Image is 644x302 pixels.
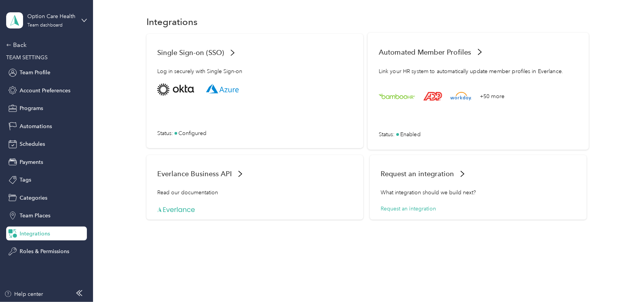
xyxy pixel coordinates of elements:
[601,259,644,302] iframe: Everlance-gr Chat Button Frame
[20,87,70,95] span: Account Preferences
[20,140,45,148] span: Schedules
[381,205,576,213] div: Request an integration
[480,92,504,100] div: +50 more
[379,67,578,83] div: Link your HR system to automatically update member profiles in Everlance.
[20,212,50,220] span: Team Places
[157,170,232,178] span: Everlance Business API
[20,247,69,255] span: Roles & Permissions
[178,129,206,137] span: Configured
[20,176,31,184] span: Tags
[157,67,353,83] div: Log in securely with Single Sign-on
[381,170,454,178] span: Request an integration
[6,40,83,50] div: Back
[379,48,471,56] span: Automated Member Profiles
[6,54,48,61] span: TEAM SETTINGS
[400,130,421,138] span: Enabled
[4,290,43,298] button: Help center
[20,230,50,238] span: Integrations
[157,129,173,137] span: Status :
[146,18,198,26] h1: Integrations
[157,48,224,57] span: Single Sign-on (SSO)
[27,12,75,20] div: Option Care Health
[20,104,43,112] span: Programs
[381,189,576,205] div: What integration should we build next?
[20,68,50,77] span: Team Profile
[27,23,63,28] div: Team dashboard
[20,158,43,166] span: Payments
[157,189,353,205] div: Read our documentation
[20,194,47,202] span: Categories
[20,122,52,130] span: Automations
[379,130,395,138] span: Status :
